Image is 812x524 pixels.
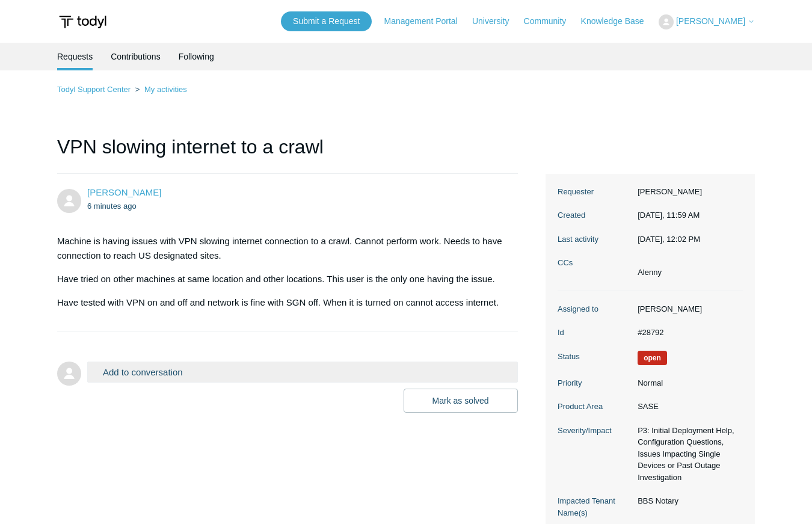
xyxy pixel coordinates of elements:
[472,15,521,28] a: University
[638,267,662,279] li: Alenny
[179,43,214,70] a: Following
[638,235,700,244] time: 10/08/2025, 12:02
[57,234,506,263] p: Machine is having issues with VPN slowing internet connection to a crawl. Cannot perform work. Ne...
[133,85,187,94] li: My activities
[676,16,745,26] span: [PERSON_NAME]
[558,425,632,437] dt: Severity/Impact
[87,187,161,197] a: [PERSON_NAME]
[558,377,632,389] dt: Priority
[404,389,518,413] button: Mark as solved
[632,377,743,389] dd: Normal
[638,351,667,365] span: We are working on a response for you
[659,14,755,29] button: [PERSON_NAME]
[57,85,131,94] a: Todyl Support Center
[524,15,579,28] a: Community
[57,11,108,33] img: Todyl Support Center Help Center home page
[632,495,743,507] dd: BBS Notary
[558,257,632,269] dt: CCs
[558,303,632,315] dt: Assigned to
[87,202,137,211] time: 10/08/2025, 11:59
[558,186,632,198] dt: Requester
[558,209,632,221] dt: Created
[638,211,700,220] time: 10/08/2025, 11:59
[281,11,372,31] a: Submit a Request
[558,351,632,363] dt: Status
[632,186,743,198] dd: [PERSON_NAME]
[111,43,161,70] a: Contributions
[57,132,518,174] h1: VPN slowing internet to a crawl
[632,425,743,484] dd: P3: Initial Deployment Help, Configuration Questions, Issues Impacting Single Devices or Past Out...
[558,233,632,245] dt: Last activity
[632,327,743,339] dd: #28792
[87,187,161,197] span: Zachary Bartsch
[558,327,632,339] dt: Id
[57,295,506,310] p: Have tested with VPN on and off and network is fine with SGN off. When it is turned on cannot acc...
[144,85,187,94] a: My activities
[558,401,632,413] dt: Product Area
[558,495,632,519] dt: Impacted Tenant Name(s)
[581,15,656,28] a: Knowledge Base
[384,15,470,28] a: Management Portal
[632,401,743,413] dd: SASE
[57,272,506,286] p: Have tried on other machines at same location and other locations. This user is the only one havi...
[57,43,93,70] li: Requests
[632,303,743,315] dd: [PERSON_NAME]
[57,85,133,94] li: Todyl Support Center
[87,362,518,383] button: Add to conversation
